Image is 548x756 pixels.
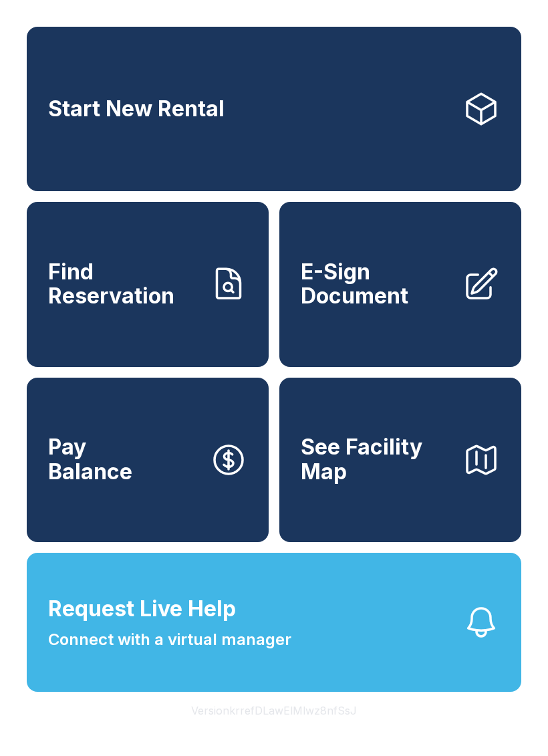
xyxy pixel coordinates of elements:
span: See Facility Map [301,435,452,484]
button: VersionkrrefDLawElMlwz8nfSsJ [180,692,368,729]
button: Request Live HelpConnect with a virtual manager [27,553,521,692]
span: Request Live Help [48,593,236,625]
a: Start New Rental [27,27,521,191]
button: PayBalance [27,378,269,542]
span: E-Sign Document [301,260,452,309]
span: Start New Rental [48,97,225,122]
span: Find Reservation [48,260,199,309]
a: E-Sign Document [279,202,521,366]
span: Pay Balance [48,435,132,484]
button: See Facility Map [279,378,521,542]
a: Find Reservation [27,202,269,366]
span: Connect with a virtual manager [48,628,291,652]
